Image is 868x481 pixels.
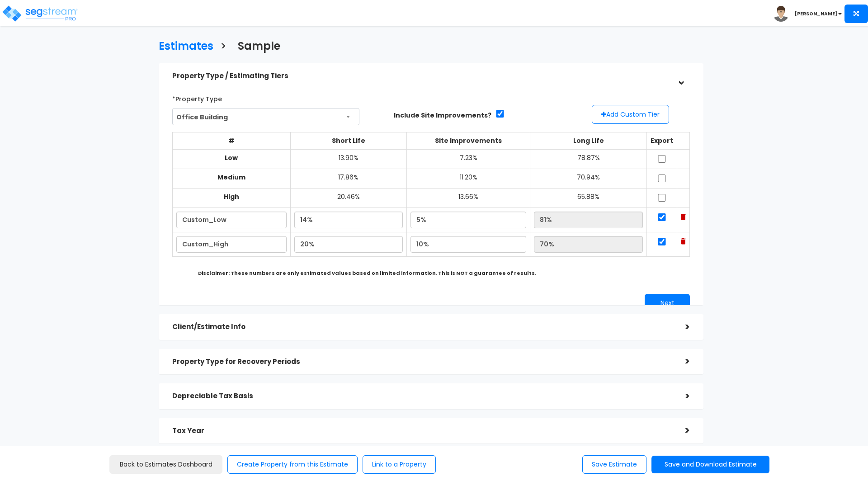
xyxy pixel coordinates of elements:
[172,427,672,435] h5: Tax Year
[407,149,530,169] td: 7.23%
[152,31,213,59] a: Estimates
[172,323,672,331] h5: Client/Estimate Info
[407,132,530,150] th: Site Improvements
[198,269,536,277] b: Disclaimer: These numbers are only estimated values based on limited information. This is NOT a g...
[681,238,686,245] img: Trash Icon
[173,108,359,126] span: Office Building
[159,40,213,54] h3: Estimates
[172,72,672,80] h5: Property Type / Estimating Tiers
[227,455,358,474] button: Create Property from this Estimate
[530,149,647,169] td: 78.87%
[225,153,238,162] b: Low
[773,6,789,22] img: avatar.png
[290,189,407,208] td: 20.46%
[407,169,530,189] td: 11.20%
[238,40,280,54] h3: Sample
[795,10,837,17] b: [PERSON_NAME]
[674,67,688,85] div: >
[224,192,239,201] b: High
[592,105,669,124] button: Add Custom Tier
[672,320,690,334] div: >
[172,358,672,366] h5: Property Type for Recovery Periods
[220,40,226,54] h3: >
[290,132,407,150] th: Short Life
[290,149,407,169] td: 13.90%
[672,389,690,403] div: >
[651,456,769,473] button: Save and Download Estimate
[672,354,690,368] div: >
[394,111,491,120] label: Include Site Improvements?
[363,455,436,474] button: Link to a Property
[530,169,647,189] td: 70.94%
[672,424,690,438] div: >
[172,91,222,104] label: *Property Type
[109,455,222,474] a: Back to Estimates Dashboard
[231,31,280,59] a: Sample
[645,294,690,312] button: Next
[530,189,647,208] td: 65.88%
[173,132,290,150] th: #
[647,132,677,150] th: Export
[172,108,359,125] span: Office Building
[407,189,530,208] td: 13.66%
[530,132,647,150] th: Long Life
[582,455,646,474] button: Save Estimate
[172,392,672,400] h5: Depreciable Tax Basis
[1,5,78,23] img: logo_pro_r.png
[217,173,245,182] b: Medium
[290,169,407,189] td: 17.86%
[681,214,686,220] img: Trash Icon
